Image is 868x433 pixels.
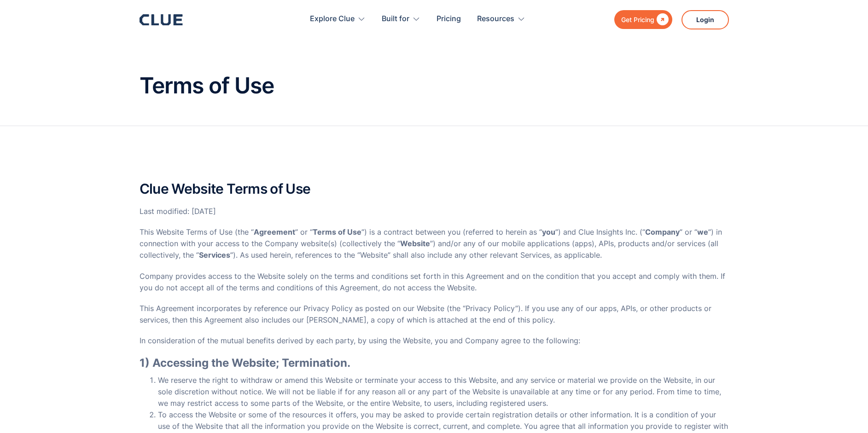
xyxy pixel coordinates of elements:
[382,5,420,34] div: Built for
[140,335,729,346] p: In consideration of the mutual benefits derived by each party, by using the Website, you and Comp...
[140,303,729,326] p: This Agreement incorporates by reference our Privacy Policy as posted on our Website (the “Privac...
[400,239,430,248] strong: Website
[437,5,461,34] a: Pricing
[140,206,729,217] p: Last modified: [DATE]
[382,5,409,34] div: Built for
[682,10,729,29] a: Login
[310,5,355,34] div: Explore Clue
[310,5,366,34] div: Explore Clue
[477,5,525,34] div: Resources
[140,74,729,98] h1: Terms of Use
[654,14,669,25] div: 
[542,227,555,237] strong: you
[158,375,729,410] li: We reserve the right to withdraw or amend this Website or terminate your access to this Website, ...
[697,227,708,237] strong: we
[199,250,230,260] strong: Services
[140,271,729,294] p: Company provides access to the Website solely on the terms and conditions set forth in this Agree...
[140,181,729,196] h2: Clue Website Terms of Use
[477,5,514,34] div: Resources
[313,227,361,237] strong: Terms of Use
[645,227,680,237] strong: Company
[614,10,672,29] a: Get Pricing
[621,14,654,25] div: Get Pricing
[140,226,729,261] p: This Website Terms of Use (the “ ” or “ ”) is a contract between you (referred to herein as “ ”) ...
[140,356,729,370] h3: 1) Accessing the Website; Termination.
[254,227,295,237] strong: Agreement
